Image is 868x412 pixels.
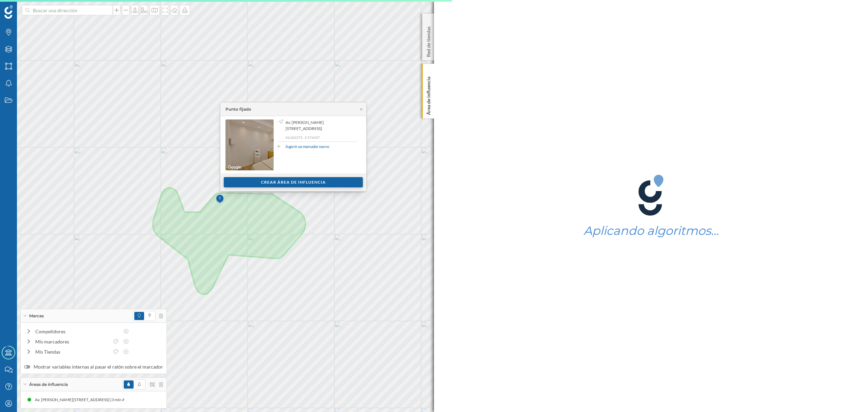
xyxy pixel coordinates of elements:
[216,192,224,206] img: Marker
[285,135,358,140] p: 42,602275, -5,576437
[35,328,119,335] div: Competidores
[285,144,329,150] a: Sugerir un marcador nuevo
[24,363,163,370] label: Mostrar variables internas al pasar el ratón sobre el marcador
[584,224,719,237] h1: Aplicando algoritmos…
[425,74,432,115] p: Área de influencia
[225,119,274,170] img: streetview
[35,338,109,345] div: Mis marcadores
[14,5,38,11] span: Soporte
[285,119,356,132] span: Av. [PERSON_NAME][STREET_ADDRESS]
[35,396,143,403] div: Av. [PERSON_NAME][STREET_ADDRESS] (3 min Andando)
[425,24,432,57] p: Red de tiendas
[29,381,68,388] span: Áreas de influencia
[225,106,251,112] div: Punto fijado
[35,348,109,355] div: Mis Tiendas
[29,313,44,319] span: Marcas
[4,5,13,19] img: Geoblink Logo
